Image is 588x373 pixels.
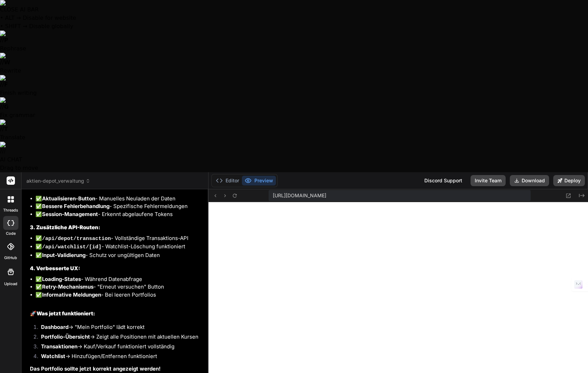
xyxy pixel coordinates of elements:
[35,333,202,343] li: → Zeigt alle Positionen mit aktuellen Kursen
[471,175,506,186] button: Invite Team
[35,195,202,203] li: ✅ - Manuelles Neuladen der Daten
[510,175,549,186] button: Download
[42,291,101,298] strong: Informative Meldungen
[35,283,202,291] li: ✅ - "Erneut versuchen" Button
[35,323,202,333] li: → "Mein Portfolio" lädt korrekt
[42,244,101,250] code: /api/watchlist/[id]
[35,243,202,251] li: ✅ - Watchlist-Löschung funktioniert
[553,175,585,186] button: Deploy
[35,202,202,210] li: ✅ - Spezifische Fehlermeldungen
[35,275,202,283] li: ✅ - Während Datenabfrage
[41,324,68,330] strong: Dashboard
[30,365,161,372] strong: Das Portfolio sollte jetzt korrekt angezeigt werden!
[41,333,90,340] strong: Portfolio-Übersicht
[42,211,98,217] strong: Session-Management
[420,175,466,186] div: Discord Support
[3,207,18,213] label: threads
[35,210,202,218] li: ✅ - Erkennt abgelaufene Tokens
[273,192,326,199] span: [URL][DOMAIN_NAME]
[35,343,202,353] li: → Kauf/Verkauf funktioniert vollständig
[26,177,90,184] span: aktien-depot_verwaltung
[4,281,17,287] label: Upload
[41,343,77,350] strong: Transaktionen
[42,283,93,290] strong: Retry-Mechanismus
[35,291,202,299] li: ✅ - Bei leeren Portfolios
[30,224,100,231] strong: 3. Zusätzliche API-Routen:
[213,176,242,185] button: Editor
[30,265,80,272] strong: 4. Verbesserte UX:
[30,310,202,318] h2: 🚀
[41,353,65,359] strong: Watchlist
[36,310,95,317] strong: Was jetzt funktioniert:
[42,195,95,202] strong: Aktualisieren-Button
[6,231,16,237] label: code
[4,255,17,261] label: GitHub
[242,176,276,185] button: Preview
[42,236,111,242] code: /api/depot/transaction
[35,353,202,362] li: → Hinzufügen/Entfernen funktioniert
[42,276,81,282] strong: Loading-States
[35,234,202,243] li: ✅ - Vollständige Transaktions-API
[35,251,202,259] li: ✅ - Schutz vor ungültigen Daten
[42,252,85,258] strong: Input-Validierung
[42,203,109,209] strong: Bessere Fehlerbehandlung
